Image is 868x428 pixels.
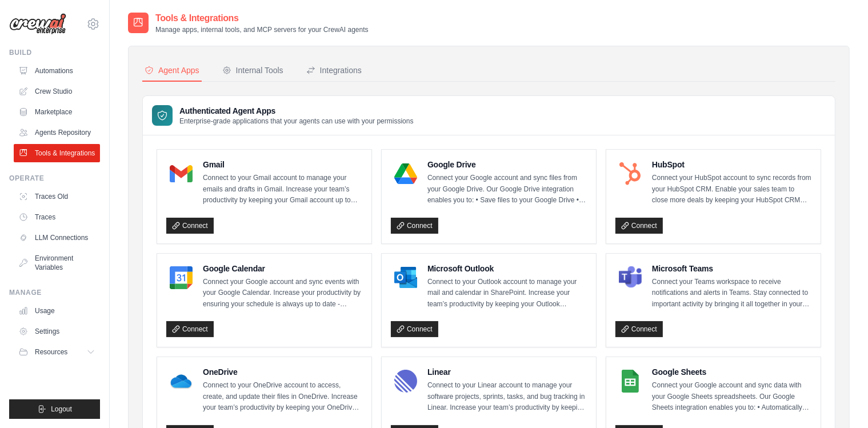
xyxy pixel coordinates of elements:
a: Settings [14,322,100,341]
p: Connect your HubSpot account to sync records from your HubSpot CRM. Enable your sales team to clo... [652,173,811,206]
button: Logout [9,399,100,419]
img: Google Calendar Logo [170,266,193,289]
img: Logo [9,13,66,35]
a: Crew Studio [14,82,100,101]
h4: Microsoft Outlook [427,263,587,274]
button: Resources [14,343,100,361]
p: Connect to your OneDrive account to access, create, and update their files in OneDrive. Increase ... [203,380,362,414]
a: LLM Connections [14,229,100,247]
a: Agents Repository [14,123,100,142]
a: Automations [14,62,100,80]
a: Connect [391,321,438,337]
div: Agent Apps [145,65,199,76]
a: Marketplace [14,103,100,121]
span: Logout [51,405,72,414]
h4: Linear [427,366,587,378]
a: Connect [391,218,438,234]
span: Resources [35,347,67,357]
a: Usage [14,302,100,320]
a: Connect [166,321,214,337]
h4: Microsoft Teams [652,263,811,274]
div: Operate [9,174,100,183]
div: Build [9,48,100,57]
p: Manage apps, internal tools, and MCP servers for your CrewAI agents [155,25,369,34]
div: Integrations [306,65,362,76]
h4: OneDrive [203,366,362,378]
button: Integrations [304,60,364,82]
a: Environment Variables [14,249,100,277]
h4: Google Calendar [203,263,362,274]
p: Connect your Google account and sync files from your Google Drive. Our Google Drive integration e... [427,173,587,206]
img: Microsoft Teams Logo [619,266,642,289]
p: Connect your Google account and sync data with your Google Sheets spreadsheets. Our Google Sheets... [652,380,811,414]
p: Connect to your Gmail account to manage your emails and drafts in Gmail. Increase your team’s pro... [203,173,362,206]
p: Connect your Google account and sync events with your Google Calendar. Increase your productivity... [203,277,362,310]
a: Tools & Integrations [14,144,100,162]
h4: Google Drive [427,159,587,170]
img: Google Sheets Logo [619,370,642,393]
h3: Authenticated Agent Apps [179,105,414,117]
h4: Google Sheets [652,366,811,378]
a: Connect [166,218,214,234]
img: Microsoft Outlook Logo [394,266,417,289]
p: Enterprise-grade applications that your agents can use with your permissions [179,117,414,126]
a: Connect [615,321,663,337]
div: Manage [9,288,100,297]
a: Traces Old [14,187,100,206]
img: Google Drive Logo [394,162,417,185]
button: Agent Apps [142,60,202,82]
h4: HubSpot [652,159,811,170]
img: HubSpot Logo [619,162,642,185]
p: Connect to your Linear account to manage your software projects, sprints, tasks, and bug tracking... [427,380,587,414]
img: Linear Logo [394,370,417,393]
p: Connect your Teams workspace to receive notifications and alerts in Teams. Stay connected to impo... [652,277,811,310]
a: Connect [615,218,663,234]
h2: Tools & Integrations [155,11,369,25]
a: Traces [14,208,100,226]
h4: Gmail [203,159,362,170]
p: Connect to your Outlook account to manage your mail and calendar in SharePoint. Increase your tea... [427,277,587,310]
img: Gmail Logo [170,162,193,185]
div: Internal Tools [222,65,283,76]
button: Internal Tools [220,60,286,82]
img: OneDrive Logo [170,370,193,393]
